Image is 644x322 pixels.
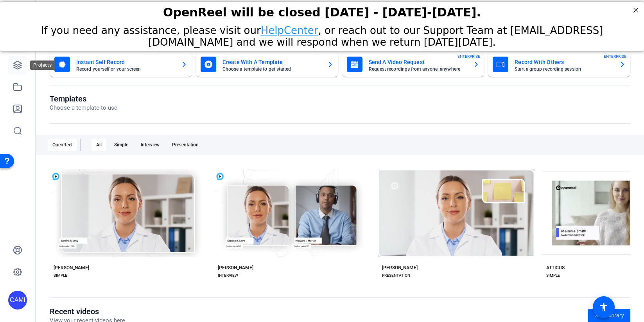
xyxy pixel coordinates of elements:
[222,67,321,71] mat-card-subtitle: Choose a template to get started
[76,67,175,71] mat-card-subtitle: Record yourself or your screen
[261,23,318,34] a: HelpCenter
[54,265,89,271] div: [PERSON_NAME]
[457,53,480,59] span: ENTERPRISE
[50,52,192,77] button: Instant Self RecordRecord yourself or your screen
[515,67,613,71] mat-card-subtitle: Start a group recording session
[515,57,613,67] mat-card-title: Record With Others
[222,57,321,67] mat-card-title: Create With A Template
[342,52,484,77] button: Send A Video RequestRequest recordings from anyone, anywhereENTERPRISE
[109,139,133,151] div: Simple
[546,272,560,279] div: SIMPLE
[50,307,125,316] h1: Recent videos
[50,103,117,112] p: Choose a template to use
[91,139,106,151] div: All
[599,302,608,312] mat-icon: accessibility
[382,265,418,271] div: [PERSON_NAME]
[218,272,238,279] div: INTERVIEW
[8,291,27,310] div: CAMI
[167,139,203,151] div: Presentation
[30,60,55,70] div: Projects
[50,94,117,103] h1: Templates
[218,265,253,271] div: [PERSON_NAME]
[196,52,338,77] button: Create With A TemplateChoose a template to get started
[604,53,626,59] span: ENTERPRISE
[54,272,67,279] div: SIMPLE
[76,57,175,67] mat-card-title: Instant Self Record
[10,4,634,17] div: OpenReel will be closed [DATE] - [DATE]-[DATE].
[369,57,467,67] mat-card-title: Send A Video Request
[48,139,77,151] div: OpenReel
[136,139,164,151] div: Interview
[546,265,565,271] div: ATTICUS
[369,67,467,71] mat-card-subtitle: Request recordings from anyone, anywhere
[488,52,630,77] button: Record With OthersStart a group recording sessionENTERPRISE
[382,272,410,279] div: PRESENTATION
[41,23,603,46] span: If you need any assistance, please visit our , or reach out to our Support Team at [EMAIL_ADDRESS...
